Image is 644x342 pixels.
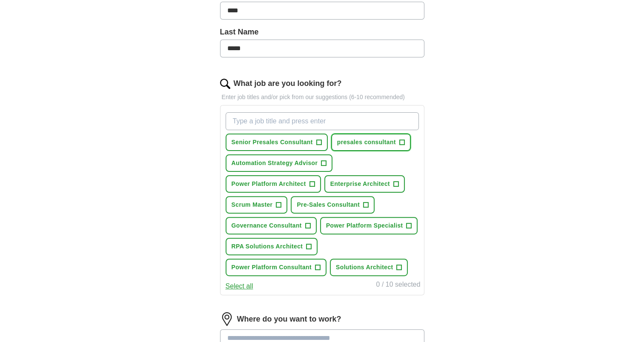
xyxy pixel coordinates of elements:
span: Power Platform Consultant [232,263,312,272]
div: 0 / 10 selected [376,279,420,291]
button: Senior Presales Consultant [226,134,328,151]
span: Power Platform Specialist [326,221,403,230]
img: search.png [220,79,230,89]
button: RPA Solutions Architect [226,238,318,255]
button: presales consultant [331,134,411,151]
span: Automation Strategy Advisor [232,159,318,168]
button: Power Platform Specialist [320,217,418,234]
button: Automation Strategy Advisor [226,154,333,172]
button: Scrum Master [226,196,288,214]
img: location.png [220,312,234,326]
span: Solutions Architect [336,263,393,272]
label: What job are you looking for? [234,78,342,89]
span: Enterprise Architect [330,180,390,188]
span: RPA Solutions Architect [232,242,303,251]
button: Enterprise Architect [324,175,405,193]
button: Select all [226,281,253,291]
label: Where do you want to work? [237,313,341,325]
span: Senior Presales Consultant [232,138,313,147]
span: presales consultant [337,138,396,147]
button: Power Platform Architect [226,175,321,193]
p: Enter job titles and/or pick from our suggestions (6-10 recommended) [220,93,424,102]
button: Solutions Architect [330,259,408,276]
span: Scrum Master [232,200,273,209]
button: Power Platform Consultant [226,259,326,276]
span: Pre-Sales Consultant [297,200,360,209]
label: Last Name [220,26,424,38]
span: Governance Consultant [232,221,302,230]
button: Pre-Sales Consultant [291,196,375,214]
button: Governance Consultant [226,217,317,234]
span: Power Platform Architect [232,180,306,188]
input: Type a job title and press enter [226,112,419,130]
